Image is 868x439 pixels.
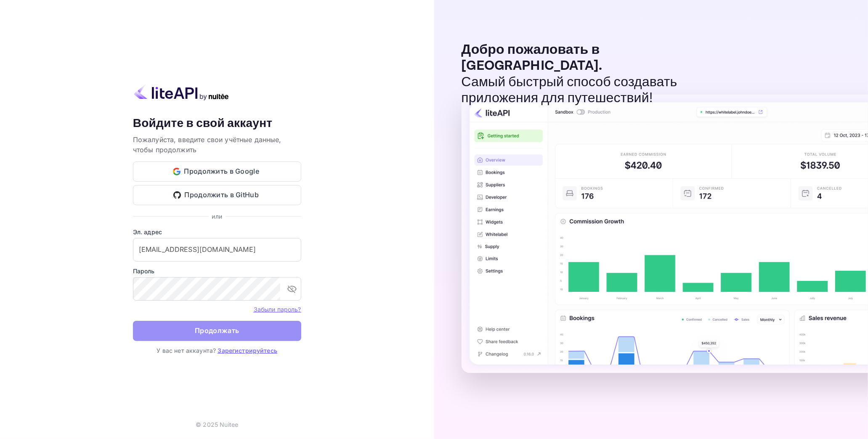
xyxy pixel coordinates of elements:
[254,306,301,313] ya-tr-span: Забыли пароль?
[184,189,259,201] ya-tr-span: Продолжить в GitHub
[133,228,162,235] ya-tr-span: Эл. адрес
[254,305,301,313] a: Забыли пароль?
[133,267,155,275] ya-tr-span: Пароль
[195,325,239,336] ya-tr-span: Продолжать
[133,321,301,341] button: Продолжать
[133,116,273,131] ya-tr-span: Войдите в свой аккаунт
[196,421,238,428] ya-tr-span: © 2025 Nuitee
[184,166,259,177] ya-tr-span: Продолжить в Google
[157,347,216,354] ya-tr-span: У вас нет аккаунта?
[212,213,222,220] ya-tr-span: или
[218,347,277,354] a: Зарегистрируйтесь
[284,280,300,297] button: переключить видимость пароля
[133,84,230,100] img: liteapi
[462,41,603,74] ya-tr-span: Добро пожаловать в [GEOGRAPHIC_DATA].
[133,238,301,262] input: Введите свой адрес электронной почты
[462,74,677,107] ya-tr-span: Самый быстрый способ создавать приложения для путешествий!
[133,135,281,154] ya-tr-span: Пожалуйста, введите свои учётные данные, чтобы продолжить
[133,185,301,205] button: Продолжить в GitHub
[133,161,301,182] button: Продолжить в Google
